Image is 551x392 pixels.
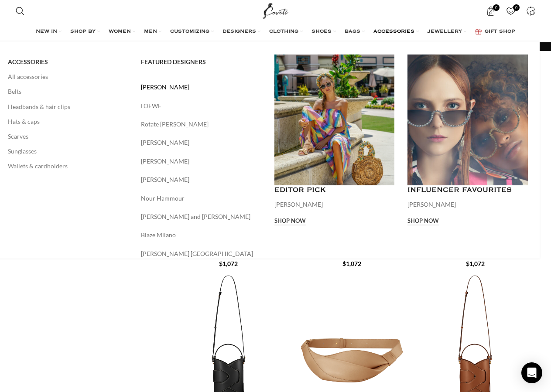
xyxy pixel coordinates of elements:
p: [PERSON_NAME] [274,200,395,209]
span: BAGS [345,28,360,35]
div: Main navigation [11,23,540,41]
span: WOMEN [109,28,131,35]
a: Belts [8,84,128,99]
a: Wallets & cardholders [8,159,128,174]
a: CLOTHING [269,23,303,41]
span: ACCESSORIES [8,58,48,66]
span: DESIGNERS [222,28,256,35]
bdi: 1,072 [342,260,361,267]
p: [PERSON_NAME] [407,200,528,209]
h4: INFLUENCER FAVOURITES [407,185,528,195]
span: FEATURED DESIGNERS [141,58,206,66]
a: Banner link [274,55,395,185]
a: BAGS [345,23,365,41]
span: CUSTOMIZING [170,28,209,35]
a: [PERSON_NAME] [141,157,261,166]
a: 0 [502,2,520,20]
a: Shop now [274,218,306,225]
a: Search [11,2,29,20]
a: [PERSON_NAME] and [PERSON_NAME] [141,212,261,222]
a: JEWELLERY [428,23,466,41]
a: [PERSON_NAME] [141,82,261,92]
a: Hats & caps [8,114,128,129]
span: NEW IN [36,28,57,35]
span: MEN [144,28,157,35]
span: 0 [493,4,500,11]
span: 0 [513,4,520,11]
a: MEN [144,23,161,41]
a: [PERSON_NAME] [141,175,261,184]
span: GIFT SHOP [485,28,515,35]
div: Open Intercom Messenger [521,362,542,383]
a: All accessories [8,69,128,84]
a: [PERSON_NAME] [141,138,261,147]
a: CUSTOMIZING [170,23,214,41]
a: [PERSON_NAME] [GEOGRAPHIC_DATA] [141,249,261,259]
a: Nour Hammour [141,194,261,203]
a: Site logo [261,7,290,14]
bdi: 1,072 [466,260,485,267]
a: SHOP BY [70,23,100,41]
a: Banner link [407,55,528,185]
a: DESIGNERS [222,23,260,41]
a: 0 [482,2,500,20]
span: JEWELLERY [428,28,462,35]
a: ACCESSORIES [373,23,419,41]
a: Scarves [8,129,128,144]
a: Headbands & hair clips [8,99,128,114]
a: SHOES [311,23,336,41]
a: Blaze Milano [141,230,261,240]
span: SHOES [311,28,332,35]
span: $ [466,260,469,267]
div: My Wishlist [502,2,520,20]
a: Shop now [407,218,439,225]
span: SHOP BY [70,28,96,35]
a: WOMEN [109,23,135,41]
img: GiftBag [475,29,482,34]
span: CLOTHING [269,28,298,35]
span: $ [342,260,346,267]
h4: EDITOR PICK [274,185,395,195]
span: ACCESSORIES [373,28,414,35]
a: Rotate [PERSON_NAME] [141,119,261,129]
a: LOEWE [141,101,261,111]
span: $ [219,260,222,267]
bdi: 1,072 [219,260,238,267]
a: GIFT SHOP [475,23,515,41]
a: NEW IN [36,23,62,41]
a: Sunglasses [8,144,128,159]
